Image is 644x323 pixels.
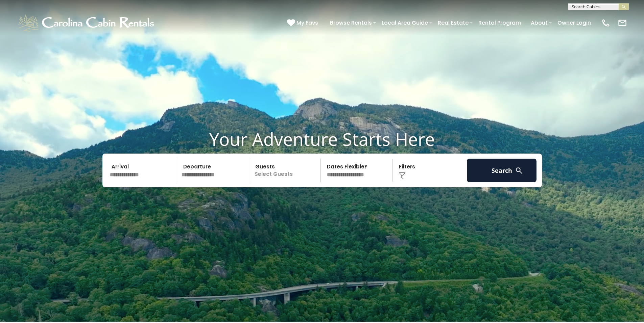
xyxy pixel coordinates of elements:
[327,17,375,29] a: Browse Rentals
[434,17,472,29] a: Real Estate
[251,159,321,182] p: Select Guests
[467,159,537,182] button: Search
[296,19,318,27] span: My Favs
[618,18,627,28] img: mail-regular-white.png
[378,17,431,29] a: Local Area Guide
[17,13,157,33] img: White-1-1-2.png
[399,172,406,179] img: filter--v1.png
[287,19,320,27] a: My Favs
[475,17,524,29] a: Rental Program
[554,17,594,29] a: Owner Login
[5,129,639,150] h1: Your Adventure Starts Here
[527,17,551,29] a: About
[515,166,523,175] img: search-regular-white.png
[601,18,611,28] img: phone-regular-white.png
